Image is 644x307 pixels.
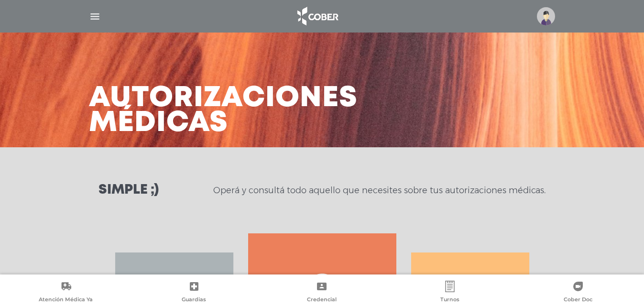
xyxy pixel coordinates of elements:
[564,296,592,305] span: Cober Doc
[440,296,459,305] span: Turnos
[292,5,342,28] img: logo_cober_home-white.png
[182,296,206,305] span: Guardias
[89,11,101,22] img: Cober_menu-lines-white.svg
[213,185,546,196] p: Operá y consultá todo aquello que necesites sobre tus autorizaciones médicas.
[2,281,130,305] a: Atención Médica Ya
[98,184,159,197] h3: Simple ;)
[258,281,386,305] a: Credencial
[386,281,514,305] a: Turnos
[514,281,642,305] a: Cober Doc
[39,296,93,305] span: Atención Médica Ya
[89,86,358,136] h3: Autorizaciones médicas
[537,7,555,25] img: profile-placeholder.svg
[307,296,337,305] span: Credencial
[130,281,258,305] a: Guardias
